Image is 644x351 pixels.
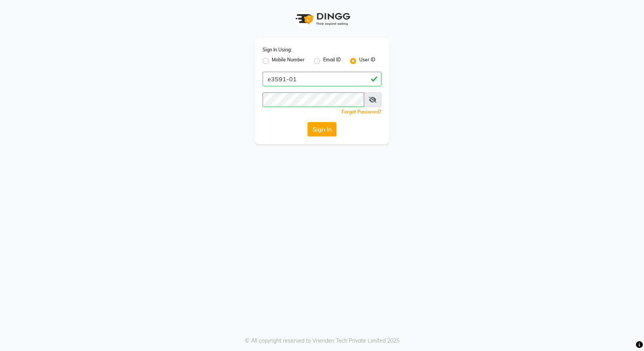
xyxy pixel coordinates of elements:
label: Mobile Number [272,56,305,66]
label: Email ID [323,56,341,66]
input: Username [263,92,364,107]
label: User ID [359,56,375,66]
button: Sign In [307,122,337,137]
label: Sign In Using: [263,46,292,53]
a: Forgot Password? [342,109,381,115]
input: Username [263,72,381,86]
img: logo1.svg [291,8,353,30]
